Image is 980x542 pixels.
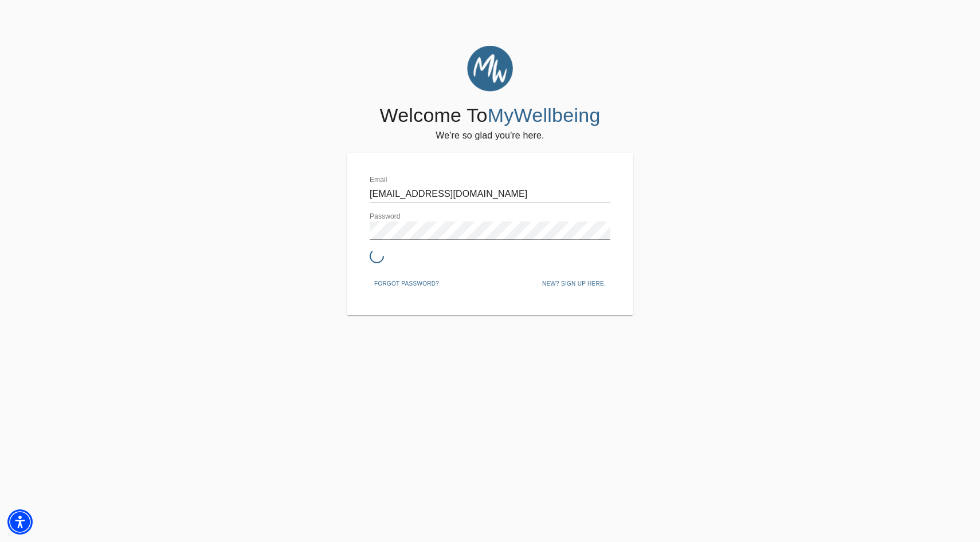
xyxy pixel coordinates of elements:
span: New? Sign up here. [542,279,606,289]
img: MyWellbeing [467,46,513,92]
h6: We're so glad you're here. [436,128,544,144]
span: MyWellbeing [488,104,601,126]
span: Forgot password? [374,279,439,289]
label: Password [370,213,401,220]
a: Forgot password? [370,278,444,287]
div: Accessibility Menu [7,509,33,535]
button: Forgot password? [370,275,444,292]
button: New? Sign up here. [538,275,610,292]
h4: Welcome To [379,104,600,128]
label: Email [370,177,387,184]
